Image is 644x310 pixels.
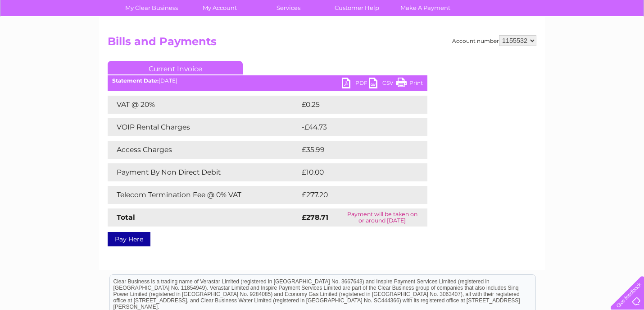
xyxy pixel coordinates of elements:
[110,5,535,44] div: Clear Business is a trading name of Verastar Limited (registered in [GEOGRAPHIC_DATA] No. 3667643...
[485,38,503,45] a: Water
[452,35,536,46] div: Account number
[299,118,411,136] td: -£44.73
[337,208,427,227] td: Payment will be taken on or around [DATE]
[108,35,536,52] h2: Bills and Payments
[299,96,406,114] td: £0.25
[508,38,528,45] a: Energy
[117,213,135,222] strong: Total
[369,78,396,91] a: CSV
[299,163,409,181] td: £10.00
[614,38,635,45] a: Log out
[108,96,299,114] td: VAT @ 20%
[108,141,299,159] td: Access Charges
[112,77,159,84] b: Statement Date:
[108,78,427,84] div: [DATE]
[108,118,299,136] td: VOIP Rental Charges
[302,213,328,222] strong: £278.71
[474,5,536,16] a: 0333 014 3131
[299,186,411,204] td: £277.20
[23,23,68,51] img: logo.png
[396,78,423,91] a: Print
[108,232,150,246] a: Pay Here
[584,38,606,45] a: Contact
[108,61,243,74] a: Current Invoice
[533,38,560,45] a: Telecoms
[299,141,409,159] td: £35.99
[342,78,369,91] a: PDF
[108,186,299,204] td: Telecom Termination Fee @ 0% VAT
[108,163,299,181] td: Payment By Non Direct Debit
[566,38,579,45] a: Blog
